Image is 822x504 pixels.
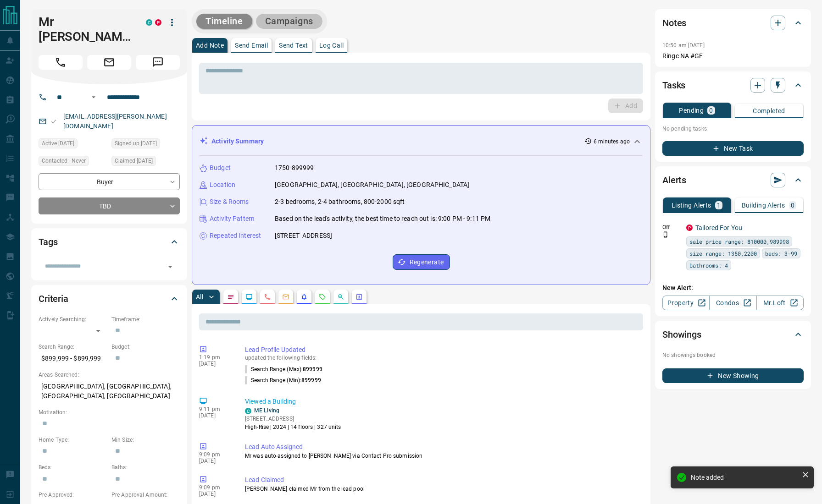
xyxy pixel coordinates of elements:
[662,78,685,93] h2: Tasks
[245,293,253,301] svg: Lead Browsing Activity
[672,202,711,208] p: Listing Alerts
[717,202,721,208] p: 1
[245,423,341,431] p: High-Rise | 2024 | 14 floors | 327 units
[355,293,363,301] svg: Agent Actions
[245,397,639,406] p: Viewed a Building
[662,51,804,61] p: Ringc NA #GF
[196,14,252,29] button: Timeline
[337,293,344,301] svg: Opportunities
[39,315,107,323] p: Actively Searching:
[689,237,789,246] span: sale price range: 810000,989998
[245,376,321,384] p: Search Range (Min) :
[111,343,180,351] p: Budget:
[686,225,693,231] div: property.ca
[756,296,804,310] a: Mr.Loft
[39,351,107,366] p: $899,999 - $899,999
[765,249,797,258] span: beds: 3-99
[39,379,180,404] p: [GEOGRAPHIC_DATA], [GEOGRAPHIC_DATA], [GEOGRAPHIC_DATA], [GEOGRAPHIC_DATA]
[279,42,308,49] p: Send Text
[709,107,713,114] p: 0
[50,118,57,125] svg: Email Valid
[662,231,669,238] svg: Push Notification Only
[275,231,332,241] p: [STREET_ADDRESS]
[689,249,757,258] span: size range: 1350,2200
[199,361,231,367] p: [DATE]
[662,323,804,345] div: Showings
[210,197,249,207] p: Size & Rooms
[39,436,107,444] p: Home Type:
[275,214,490,224] p: Based on the lead's activity, the best time to reach out is: 9:00 PM - 9:11 PM
[742,202,785,208] p: Building Alerts
[39,288,180,310] div: Criteria
[254,407,279,414] a: ME Living
[256,14,322,29] button: Campaigns
[111,436,180,444] p: Min Size:
[662,12,804,34] div: Notes
[199,406,231,412] p: 9:11 pm
[210,163,231,173] p: Budget
[39,15,132,44] h1: Mr [PERSON_NAME]
[111,156,180,169] div: Sun Aug 03 2025
[111,463,180,471] p: Baths:
[39,173,180,190] div: Buyer
[319,293,326,301] svg: Requests
[662,351,804,359] p: No showings booked
[753,108,785,114] p: Completed
[88,92,99,103] button: Open
[662,16,686,30] h2: Notes
[662,169,804,191] div: Alerts
[111,315,180,323] p: Timeframe:
[111,491,180,499] p: Pre-Approval Amount:
[245,355,639,361] p: updated the following fields:
[39,55,83,70] span: Call
[662,327,701,342] h2: Showings
[199,491,231,497] p: [DATE]
[275,163,314,173] p: 1750-899999
[111,138,180,151] div: Sun Aug 03 2025
[662,122,804,136] p: No pending tasks
[87,55,131,70] span: Email
[39,138,107,151] div: Sun Aug 03 2025
[245,475,639,485] p: Lead Claimed
[39,197,180,214] div: TBD
[301,377,321,383] span: 899999
[235,42,268,49] p: Send Email
[199,484,231,491] p: 9:09 pm
[211,137,264,146] p: Activity Summary
[594,137,630,146] p: 6 minutes ago
[199,451,231,458] p: 9:09 pm
[146,19,152,26] div: condos.ca
[115,156,153,165] span: Claimed [DATE]
[199,354,231,361] p: 1:19 pm
[164,260,177,273] button: Open
[39,343,107,351] p: Search Range:
[200,133,643,150] div: Activity Summary6 minutes ago
[662,74,804,96] div: Tasks
[245,408,251,414] div: condos.ca
[791,202,794,208] p: 0
[39,463,107,471] p: Beds:
[199,458,231,464] p: [DATE]
[39,235,57,249] h2: Tags
[303,366,322,373] span: 899999
[662,141,804,156] button: New Task
[245,452,639,460] p: Mr was auto-assigned to [PERSON_NAME] via Contact Pro submission
[264,293,271,301] svg: Calls
[662,296,710,310] a: Property
[245,345,639,355] p: Lead Profile Updated
[155,19,161,26] div: property.ca
[227,293,234,301] svg: Notes
[39,371,180,379] p: Areas Searched:
[39,291,68,306] h2: Criteria
[245,365,322,373] p: Search Range (Max) :
[39,491,107,499] p: Pre-Approved:
[39,408,180,416] p: Motivation:
[245,415,341,423] p: [STREET_ADDRESS]
[662,223,681,231] p: Off
[662,42,705,49] p: 10:50 am [DATE]
[709,296,756,310] a: Condos
[196,42,224,49] p: Add Note
[319,42,344,49] p: Log Call
[275,180,469,190] p: [GEOGRAPHIC_DATA], [GEOGRAPHIC_DATA], [GEOGRAPHIC_DATA]
[245,485,639,493] p: [PERSON_NAME] claimed Mr from the lead pool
